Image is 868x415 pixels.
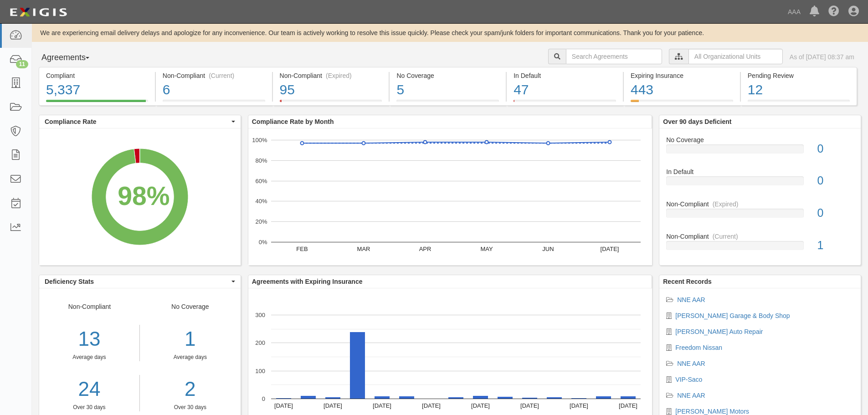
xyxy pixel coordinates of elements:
[46,80,148,100] div: 5,337
[390,100,506,107] a: No Coverage5
[514,71,616,80] div: In Default
[422,402,441,409] text: [DATE]
[280,80,382,100] div: 95
[396,71,499,80] div: No Coverage
[373,402,391,409] text: [DATE]
[7,4,70,20] img: logo-5460c22ac91f19d4615b14bd174203de0afe785f0fc80cf4dbbc73dc1793850b.png
[811,141,861,157] div: 0
[659,200,861,209] div: Non-Compliant
[566,49,662,64] input: Search Agreements
[324,402,342,409] text: [DATE]
[45,277,229,286] span: Deficiency Stats
[675,344,722,351] a: Freedom Nissan
[39,115,241,128] button: Compliance Rate
[280,71,382,80] div: Non-Compliant (Expired)
[273,100,389,107] a: Non-Compliant(Expired)95
[252,278,363,285] b: Agreements with Expiring Insurance
[147,325,234,354] div: 1
[675,328,763,335] a: [PERSON_NAME] Auto Repair
[255,312,265,318] text: 300
[666,200,854,232] a: Non-Compliant(Expired)0
[163,71,265,80] div: Non-Compliant (Current)
[255,157,267,164] text: 80%
[600,246,619,252] text: [DATE]
[675,312,790,319] a: [PERSON_NAME] Garage & Body Shop
[480,246,493,252] text: MAY
[147,354,234,361] div: Average days
[659,232,861,241] div: Non-Compliant
[255,198,267,205] text: 40%
[663,278,712,285] b: Recent Records
[631,71,733,80] div: Expiring Insurance
[811,173,861,189] div: 0
[255,367,265,374] text: 100
[39,128,241,265] div: A chart.
[663,118,731,125] b: Over 90 days Deficient
[507,100,623,107] a: In Default47
[677,296,705,303] a: NNE AAR
[688,49,783,64] input: All Organizational Units
[659,167,861,176] div: In Default
[666,167,854,200] a: In Default0
[357,246,370,252] text: MAR
[39,375,139,404] a: 24
[713,200,739,209] div: (Expired)
[514,80,616,100] div: 47
[811,205,861,221] div: 0
[255,218,267,225] text: 20%
[255,177,267,184] text: 60%
[326,71,352,80] div: (Expired)
[419,246,431,252] text: APR
[262,395,265,402] text: 0
[748,71,850,80] div: Pending Review
[666,135,854,168] a: No Coverage0
[258,239,267,246] text: 0%
[666,232,854,257] a: Non-Compliant(Current)1
[39,100,155,107] a: Compliant5,337
[677,392,705,399] a: NNE AAR
[741,100,857,107] a: Pending Review12
[675,408,749,415] a: [PERSON_NAME] Motors
[675,376,702,383] a: VIP-Saco
[39,302,140,411] div: Non-Compliant
[248,128,652,265] svg: A chart.
[39,325,139,354] div: 13
[811,237,861,254] div: 1
[209,71,234,80] div: (Current)
[542,246,554,252] text: JUN
[147,404,234,411] div: Over 30 days
[713,232,738,241] div: (Current)
[147,375,234,404] a: 2
[46,71,148,80] div: Compliant
[16,60,28,68] div: 11
[45,117,229,126] span: Compliance Rate
[783,3,805,21] a: AAA
[140,302,241,411] div: No Coverage
[39,49,107,67] button: Agreements
[790,52,854,61] div: As of [DATE] 08:37 am
[39,354,139,361] div: Average days
[296,246,308,252] text: FEB
[619,402,637,409] text: [DATE]
[570,402,588,409] text: [DATE]
[274,402,293,409] text: [DATE]
[39,275,241,288] button: Deficiency Stats
[659,135,861,144] div: No Coverage
[39,404,139,411] div: Over 30 days
[118,178,169,215] div: 98%
[471,402,490,409] text: [DATE]
[156,100,272,107] a: Non-Compliant(Current)6
[255,339,265,346] text: 200
[396,80,499,100] div: 5
[677,360,705,367] a: NNE AAR
[32,28,868,37] div: We are experiencing email delivery delays and apologize for any inconvenience. Our team is active...
[163,80,265,100] div: 6
[624,100,740,107] a: Expiring Insurance443
[828,6,839,17] i: Help Center - Complianz
[252,137,267,143] text: 100%
[748,80,850,100] div: 12
[252,118,334,125] b: Compliance Rate by Month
